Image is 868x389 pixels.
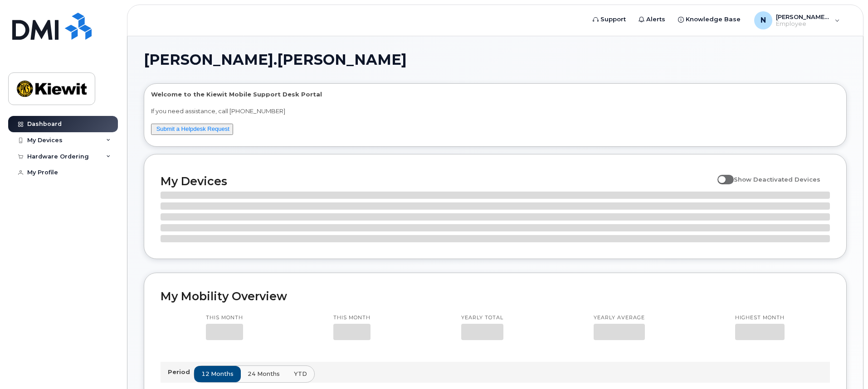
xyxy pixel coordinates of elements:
[734,176,820,183] span: Show Deactivated Devices
[206,314,243,322] p: This month
[168,368,194,376] p: Period
[248,370,280,378] span: 24 months
[144,53,407,67] span: [PERSON_NAME].[PERSON_NAME]
[461,314,503,322] p: Yearly total
[594,314,645,322] p: Yearly average
[151,124,233,135] button: Submit a Helpdesk Request
[156,125,229,132] a: Submit a Helpdesk Request
[717,171,725,178] input: Show Deactivated Devices
[735,314,785,322] p: Highest month
[161,174,713,188] h2: My Devices
[151,90,839,99] p: Welcome to the Kiewit Mobile Support Desk Portal
[151,107,839,115] p: If you need assistance, call [PHONE_NUMBER]
[161,289,830,303] h2: My Mobility Overview
[294,370,307,378] span: YTD
[333,314,371,322] p: This month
